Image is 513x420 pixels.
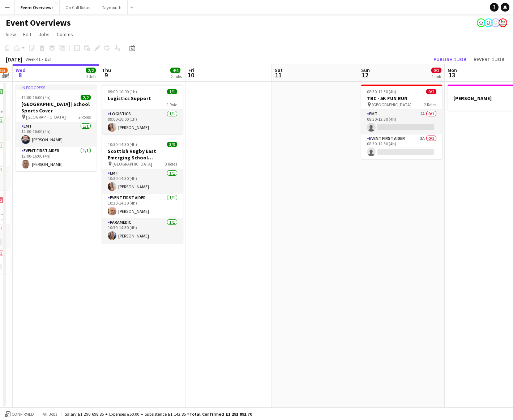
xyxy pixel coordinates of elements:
span: 08:30-12:30 (4h) [367,89,396,94]
app-user-avatar: Operations Team [477,18,486,27]
span: 2/2 [81,95,91,100]
div: [DATE] [6,56,22,63]
button: Event Overviews [15,0,60,14]
span: Thu [102,67,111,73]
app-card-role: Event First Aider1/110:30-14:30 (4h)[PERSON_NAME] [102,194,183,218]
h3: TBC - 5K FUN RUN [361,95,442,102]
span: 2 Roles [78,114,91,120]
span: Sat [275,67,283,73]
span: 2 Roles [424,102,436,107]
h3: [GEOGRAPHIC_DATA] | School Sports Cover [16,101,97,114]
button: On Call Rotas [60,0,96,14]
span: 10 [187,71,194,79]
span: View [6,31,16,38]
span: 12:00-16:00 (4h) [21,95,51,100]
span: Wed [16,67,26,73]
div: 2 Jobs [171,74,182,79]
a: Edit [20,30,34,39]
h3: Logistics Support [102,95,183,102]
div: BST [45,56,52,62]
span: Confirmed [12,412,34,417]
h1: Event Overviews [6,17,71,28]
div: In progress [16,85,97,90]
app-job-card: In progress12:00-16:00 (4h)2/2[GEOGRAPHIC_DATA] | School Sports Cover [GEOGRAPHIC_DATA]2 RolesEMT... [16,85,97,171]
span: 9 [101,71,111,79]
a: Comms [54,30,76,39]
span: Fri [188,67,194,73]
app-user-avatar: Operations Team [491,18,500,27]
app-job-card: 10:30-14:30 (4h)3/3Scottish Rugby East Emerging School Championships | [GEOGRAPHIC_DATA] [GEOGRAP... [102,137,183,243]
a: Jobs [36,30,52,39]
div: Salary £1 290 698.85 + Expenses £50.00 + Subsistence £1 142.85 = [65,411,252,417]
app-card-role: Event First Aider1/112:00-16:00 (4h)[PERSON_NAME] [16,147,97,171]
span: 09:00-10:00 (1h) [108,89,137,94]
span: Jobs [39,31,50,38]
span: 10:30-14:30 (4h) [108,142,137,147]
a: View [3,30,19,39]
span: [GEOGRAPHIC_DATA] [26,114,66,120]
span: 12 [360,71,370,79]
app-user-avatar: Operations Team [484,18,493,27]
button: Revert 1 job [471,55,507,64]
button: Confirmed [4,410,35,418]
app-job-card: 08:30-12:30 (4h)0/2TBC - 5K FUN RUN [GEOGRAPHIC_DATA]2 RolesEMT2A0/108:30-12:30 (4h) Event First ... [361,85,442,159]
span: Mon [448,67,457,73]
span: Week 41 [24,56,42,62]
span: 13 [446,71,457,79]
app-card-role: Logistics1/109:00-10:00 (1h)[PERSON_NAME] [102,110,183,134]
span: 1/1 [167,89,177,94]
span: Total Confirmed £1 291 891.70 [189,411,252,417]
span: 2/2 [86,68,96,73]
app-card-role: Paramedic1/110:30-14:30 (4h)[PERSON_NAME] [102,218,183,243]
app-card-role: EMT1/112:00-16:00 (4h)[PERSON_NAME] [16,122,97,147]
button: Publish 1 job [431,55,469,64]
span: 3/3 [167,142,177,147]
span: [GEOGRAPHIC_DATA] [112,161,152,167]
span: Sun [361,67,370,73]
span: 0/2 [431,68,441,73]
h3: Scottish Rugby East Emerging School Championships | [GEOGRAPHIC_DATA] [102,148,183,161]
app-card-role: EMT1/110:30-14:30 (4h)[PERSON_NAME] [102,169,183,194]
div: 1 Job [432,74,441,79]
app-card-role: Event First Aider3A0/108:30-12:30 (4h) [361,134,442,159]
span: 4/4 [170,68,180,73]
span: 3 Roles [165,161,177,167]
app-job-card: 09:00-10:00 (1h)1/1Logistics Support1 RoleLogistics1/109:00-10:00 (1h)[PERSON_NAME] [102,85,183,134]
span: All jobs [41,411,59,417]
span: Comms [57,31,73,38]
span: 1 Role [167,102,177,107]
span: Edit [23,31,31,38]
span: 11 [274,71,283,79]
app-user-avatar: Operations Manager [499,18,507,27]
button: Taymouth [96,0,128,14]
span: [GEOGRAPHIC_DATA] [372,102,411,107]
span: 8 [14,71,26,79]
div: 1 Job [86,74,95,79]
app-card-role: EMT2A0/108:30-12:30 (4h) [361,110,442,134]
span: 0/2 [426,89,436,94]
